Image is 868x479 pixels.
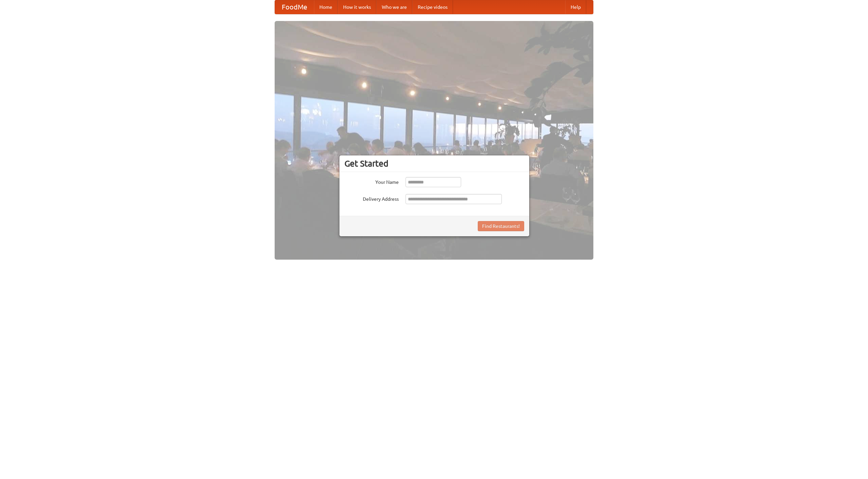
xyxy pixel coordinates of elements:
a: Who we are [376,0,412,14]
label: Delivery Address [344,194,399,202]
h3: Get Started [344,158,524,169]
a: FoodMe [275,0,314,14]
a: Recipe videos [412,0,453,14]
button: Find Restaurants! [478,221,524,231]
a: Help [565,0,586,14]
a: Home [314,0,338,14]
a: How it works [338,0,376,14]
label: Your Name [344,177,399,186]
